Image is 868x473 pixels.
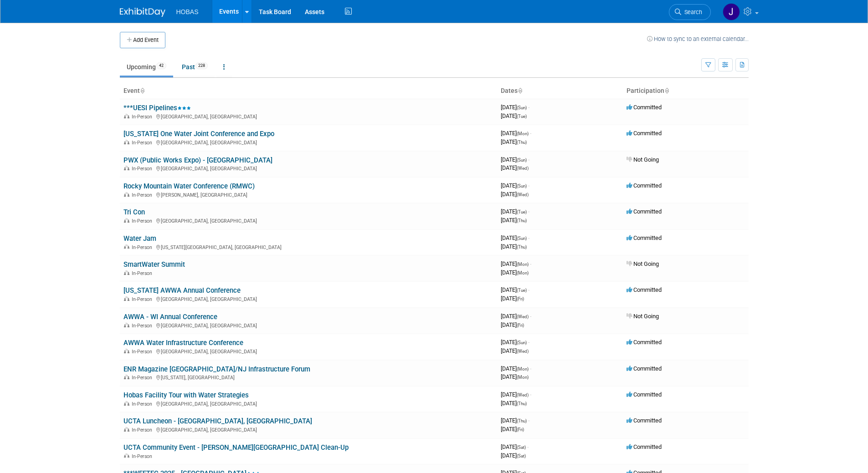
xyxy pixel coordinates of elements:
a: Tri Con [123,208,145,216]
img: In-Person Event [124,140,129,144]
span: - [530,260,531,267]
span: Committed [627,104,662,111]
span: Committed [627,339,662,346]
span: (Wed) [517,392,529,397]
a: [US_STATE] AWWA Annual Conference [123,286,241,295]
div: [GEOGRAPHIC_DATA], [GEOGRAPHIC_DATA] [123,138,493,146]
span: In-Person [132,270,155,276]
span: [DATE] [501,243,527,250]
span: [DATE] [501,321,524,328]
span: [DATE] [501,234,529,241]
img: In-Person Event [124,349,129,353]
span: - [528,339,529,346]
span: Not Going [627,260,659,267]
span: In-Person [132,192,155,198]
span: (Sun) [517,236,527,241]
img: In-Person Event [124,296,129,301]
span: - [528,417,529,424]
span: (Wed) [517,192,529,197]
img: In-Person Event [124,375,129,379]
a: Past228 [175,58,215,76]
div: [GEOGRAPHIC_DATA], [GEOGRAPHIC_DATA] [123,400,493,407]
div: [GEOGRAPHIC_DATA], [GEOGRAPHIC_DATA] [123,112,493,120]
span: Committed [627,365,662,372]
span: - [528,234,529,241]
span: (Tue) [517,288,527,293]
a: Hobas Facility Tour with Water Strategies [123,391,249,399]
th: Dates [497,83,623,99]
th: Participation [623,83,749,99]
img: In-Person Event [124,166,129,170]
img: In-Person Event [124,323,129,327]
div: [GEOGRAPHIC_DATA], [GEOGRAPHIC_DATA] [123,347,493,355]
span: - [528,208,529,215]
th: Event [120,83,497,99]
span: - [528,182,529,189]
span: [DATE] [501,313,531,320]
span: (Mon) [517,375,529,380]
span: (Wed) [517,166,529,171]
span: [DATE] [501,452,526,459]
span: [DATE] [501,426,524,432]
span: [DATE] [501,208,529,215]
span: [DATE] [501,104,529,111]
span: - [528,286,529,293]
img: In-Person Event [124,427,129,432]
a: Search [669,4,711,20]
div: [GEOGRAPHIC_DATA], [GEOGRAPHIC_DATA] [123,217,493,224]
span: Committed [627,130,662,137]
span: [DATE] [501,164,529,171]
span: [DATE] [501,260,531,267]
a: SmartWater Summit [123,260,185,269]
a: AWWA - WI Annual Conference [123,313,217,321]
span: Committed [627,182,662,189]
a: [US_STATE] One Water Joint Conference and Expo [123,130,274,138]
span: HOBAS [176,8,199,15]
span: [DATE] [501,138,527,145]
span: (Sun) [517,105,527,110]
a: Upcoming42 [120,58,173,76]
img: ExhibitDay [120,8,165,17]
span: (Fri) [517,296,524,301]
span: (Tue) [517,114,527,119]
span: In-Person [132,453,155,459]
span: [DATE] [501,156,529,163]
span: In-Person [132,323,155,329]
span: Committed [627,391,662,398]
img: In-Person Event [124,270,129,275]
a: ENR Magazine [GEOGRAPHIC_DATA]/NJ Infrastructure Forum [123,365,310,373]
span: Search [681,9,702,15]
img: In-Person Event [124,218,129,223]
a: Sort by Participation Type [664,87,669,94]
span: - [527,443,529,450]
span: [DATE] [501,295,524,302]
span: In-Person [132,166,155,172]
span: In-Person [132,244,155,250]
span: [DATE] [501,347,529,354]
div: [GEOGRAPHIC_DATA], [GEOGRAPHIC_DATA] [123,426,493,433]
div: [PERSON_NAME], [GEOGRAPHIC_DATA] [123,191,493,198]
span: In-Person [132,375,155,381]
span: (Sun) [517,340,527,345]
button: Add Event [120,32,165,48]
span: (Tue) [517,209,527,214]
span: (Thu) [517,140,527,145]
span: (Wed) [517,349,529,354]
a: Water Jam [123,234,156,243]
span: Not Going [627,156,659,163]
span: - [528,156,529,163]
div: [US_STATE], [GEOGRAPHIC_DATA] [123,373,493,381]
span: [DATE] [501,269,529,276]
span: - [528,104,529,111]
span: (Mon) [517,366,529,371]
img: Jamie Coe [723,3,740,20]
div: [GEOGRAPHIC_DATA], [GEOGRAPHIC_DATA] [123,321,493,329]
span: [DATE] [501,112,527,119]
span: [DATE] [501,365,531,372]
span: Committed [627,443,662,450]
span: (Thu) [517,418,527,423]
span: In-Person [132,114,155,120]
span: Committed [627,286,662,293]
span: (Mon) [517,131,529,136]
span: [DATE] [501,286,529,293]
